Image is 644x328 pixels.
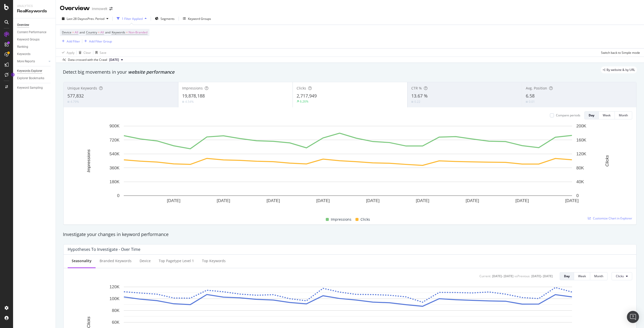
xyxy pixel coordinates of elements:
[601,51,640,55] div: Switch back to Simple mode
[98,30,100,34] span: =
[416,198,429,203] text: [DATE]
[612,272,632,280] button: Clicks
[590,272,608,280] button: Month
[112,30,125,34] span: Keywords
[11,72,15,77] div: Tooltip anchor
[86,149,91,172] text: Impressions
[85,17,104,21] span: vs Prev. Period
[67,93,84,99] span: 577,832
[526,86,547,90] span: Avg. Position
[17,59,35,64] div: More Reports
[17,8,52,14] div: RealKeywords
[60,38,80,44] button: Add Filter
[79,30,85,34] span: and
[185,100,194,104] div: 4.54%
[68,247,140,252] div: Hypotheses to Investigate - Over Time
[67,51,74,55] div: Apply
[109,296,119,301] text: 100K
[100,258,132,263] div: Branded Keywords
[560,272,574,280] button: Day
[84,51,91,55] div: Clear
[300,99,308,104] div: 6.26%
[601,66,637,73] div: legacy label
[360,216,370,222] span: Clicks
[60,4,90,13] div: Overview
[109,179,119,184] text: 180K
[17,30,52,35] a: Content Performance
[160,17,175,21] span: Segments
[77,49,91,57] button: Clear
[17,85,52,90] a: Keyword Sampling
[331,216,351,222] span: Impressions
[86,316,91,328] text: Clicks
[576,124,586,128] text: 200K
[576,138,586,143] text: 160K
[297,86,306,90] span: Clicks
[60,15,110,23] button: Last 28 DaysvsPrev. Period
[17,37,52,42] a: Keyword Groups
[82,38,112,44] button: Add Filter Group
[616,274,624,278] span: Clicks
[72,30,74,34] span: =
[100,51,106,55] div: Save
[17,68,52,74] a: Keywords Explorer
[67,86,97,90] span: Unique Keywords
[182,86,203,90] span: Impressions
[574,272,590,280] button: Week
[105,30,110,34] span: and
[17,59,47,64] a: More Reports
[594,274,603,278] div: Month
[411,86,422,90] span: CTR %
[67,17,85,21] span: Last 28 Days
[316,198,330,203] text: [DATE]
[100,29,104,36] span: All
[576,166,584,170] text: 80K
[529,100,535,104] div: 0.01
[515,198,529,203] text: [DATE]
[588,216,632,220] a: Customize Chart in Explorer
[599,49,640,57] button: Switch back to Simple mode
[531,274,553,278] div: [DATE] - [DATE]
[466,198,479,203] text: [DATE]
[627,311,639,323] div: Open Intercom Messenger
[17,22,29,28] div: Overview
[526,101,528,103] img: Equal
[109,124,119,128] text: 900K
[615,111,632,119] button: Month
[112,320,120,325] text: 60K
[565,198,579,203] text: [DATE]
[576,179,584,184] text: 40K
[109,285,119,289] text: 120K
[60,49,74,57] button: Apply
[17,76,44,81] div: Explorer Bookmarks
[17,22,52,28] a: Overview
[411,101,413,103] img: Equal
[619,113,628,117] div: Month
[72,258,92,263] div: Seasonality
[217,198,230,203] text: [DATE]
[159,258,194,263] div: Top Pagetype Level 1
[17,37,39,42] div: Keyword Groups
[17,4,52,8] div: Analytics
[117,193,119,198] text: 0
[68,58,107,62] div: Data crossed with the Crawl
[107,57,125,63] button: [DATE]
[68,123,628,211] div: A chart.
[599,111,615,119] button: Week
[70,100,79,104] div: 4.79%
[266,198,280,203] text: [DATE]
[153,15,177,23] button: Segments
[129,29,147,36] span: Non-Branded
[17,68,42,74] div: Keywords Explorer
[17,44,52,50] a: Ranking
[17,52,30,57] div: Keywords
[126,30,128,34] span: =
[17,76,52,81] a: Explorer Bookmarks
[607,68,635,71] span: By website & by URL
[603,113,611,117] div: Week
[17,85,43,90] div: Keyword Sampling
[115,15,149,23] button: 1 Filter Applied
[526,93,535,99] span: 6.58
[589,113,594,117] div: Day
[140,258,151,263] div: Device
